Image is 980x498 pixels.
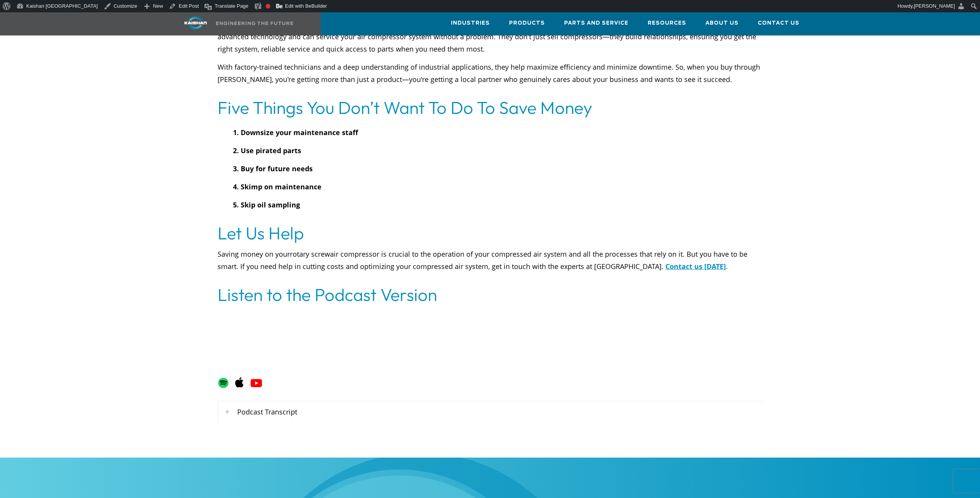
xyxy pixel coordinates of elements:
[451,13,490,33] a: Industries
[218,248,763,272] p: rotary screw .
[758,13,799,33] a: Contact Us
[564,19,628,28] span: Parts and Service
[250,376,263,390] img: YouTube
[218,222,763,244] h2: Let Us Help
[233,182,322,191] b: 4. Skimp on maintenance
[167,16,224,30] img: kaishan logo
[665,262,726,271] a: Contact us [DATE]
[914,3,955,9] span: [PERSON_NAME]
[233,146,301,155] b: 2. Use pirated parts
[233,164,313,173] b: 3. Buy for future needs
[234,377,245,388] img: Apple Podcasts
[218,249,747,271] span: air compressor is crucial to the operation of your compressed air system and all the processes th...
[266,4,270,8] div: Focus keyphrase not set
[758,19,799,28] span: Contact Us
[218,284,763,306] h2: Listen to the Podcast Version
[705,19,739,28] span: About Us
[564,13,628,33] a: Parts and Service
[509,19,545,28] span: Products
[218,401,763,423] div: Podcast Transcript
[218,249,290,259] span: Saving money on your
[218,18,763,55] p: These factory-trained air compression experts offer expert guidance, faster response times and pe...
[705,13,739,33] a: About Us
[218,401,763,423] div: Podcast Transcript
[218,97,763,119] h2: Five Things You Don’t Want To Do To Save Money
[233,200,300,209] b: 5. Skip oil sampling
[233,128,358,137] b: 1. Downsize your maintenance staff
[648,13,686,33] a: Resources
[216,22,293,25] img: Engineering the future
[218,375,229,389] img: Spotify
[509,13,545,33] a: Products
[451,19,490,28] span: Industries
[648,19,686,28] span: Resources
[218,61,763,85] p: With factory-trained technicians and a deep understanding of industrial applications, they help m...
[167,12,303,35] a: Kaishan USA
